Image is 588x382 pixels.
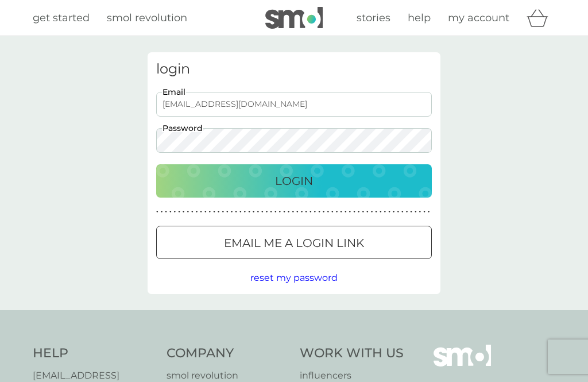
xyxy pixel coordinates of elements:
[174,209,176,215] p: ●
[191,209,194,215] p: ●
[336,209,338,215] p: ●
[265,7,323,29] img: smol
[327,209,329,215] p: ●
[204,209,207,215] p: ●
[366,209,369,215] p: ●
[274,209,277,215] p: ●
[371,209,373,215] p: ●
[357,11,390,24] span: stories
[161,209,163,215] p: ●
[224,234,364,252] p: Email me a login link
[107,10,187,26] a: smol revolution
[410,209,412,215] p: ●
[33,345,155,362] h4: Help
[248,209,250,215] p: ●
[388,209,390,215] p: ●
[165,209,167,215] p: ●
[310,209,312,215] p: ●
[323,209,325,215] p: ●
[448,10,509,26] a: my account
[169,209,172,215] p: ●
[275,172,313,190] p: Login
[314,209,316,215] p: ●
[156,209,158,215] p: ●
[231,209,233,215] p: ●
[448,11,509,24] span: my account
[408,11,431,24] span: help
[33,10,90,26] a: get started
[401,209,404,215] p: ●
[353,209,355,215] p: ●
[226,209,229,215] p: ●
[209,209,211,215] p: ●
[167,345,289,362] h4: Company
[408,10,431,26] a: help
[362,209,364,215] p: ●
[375,209,377,215] p: ●
[222,209,224,215] p: ●
[156,61,432,78] h3: login
[266,209,268,215] p: ●
[305,209,307,215] p: ●
[380,209,382,215] p: ●
[357,10,390,26] a: stories
[283,209,285,215] p: ●
[406,209,408,215] p: ●
[156,226,432,259] button: Email me a login link
[296,209,299,215] p: ●
[239,209,242,215] p: ●
[261,209,264,215] p: ●
[419,209,421,215] p: ●
[33,11,90,24] span: get started
[423,209,425,215] p: ●
[397,209,399,215] p: ●
[218,209,220,215] p: ●
[300,345,404,362] h4: Work With Us
[279,209,281,215] p: ●
[393,209,395,215] p: ●
[244,209,246,215] p: ●
[384,209,386,215] p: ●
[235,209,237,215] p: ●
[415,209,417,215] p: ●
[292,209,294,215] p: ●
[301,209,303,215] p: ●
[331,209,334,215] p: ●
[178,209,180,215] p: ●
[288,209,290,215] p: ●
[340,209,342,215] p: ●
[257,209,259,215] p: ●
[345,209,347,215] p: ●
[187,209,189,215] p: ●
[349,209,351,215] p: ●
[183,209,185,215] p: ●
[358,209,360,215] p: ●
[250,271,338,285] button: reset my password
[196,209,198,215] p: ●
[527,6,555,29] div: basket
[156,164,432,198] button: Login
[428,209,430,215] p: ●
[250,272,338,283] span: reset my password
[270,209,272,215] p: ●
[213,209,215,215] p: ●
[200,209,202,215] p: ●
[107,11,187,24] span: smol revolution
[318,209,320,215] p: ●
[253,209,255,215] p: ●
